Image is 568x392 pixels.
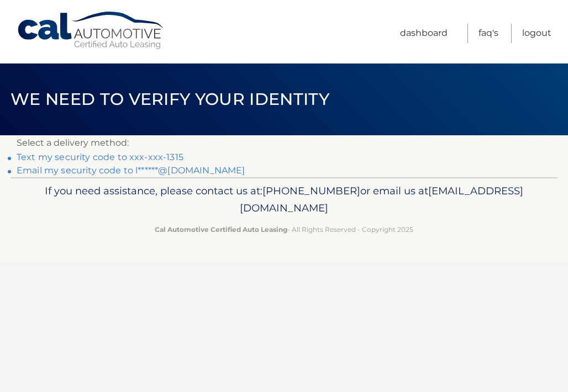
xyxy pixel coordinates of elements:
p: If you need assistance, please contact us at: or email us at [27,182,541,218]
a: Dashboard [400,24,448,43]
a: Logout [522,24,551,43]
strong: Cal Automotive Certified Auto Leasing [155,225,287,234]
span: We need to verify your identity [10,89,329,109]
p: Select a delivery method: [17,135,551,151]
a: Text my security code to xxx-xxx-1315 [17,152,183,162]
a: Cal Automotive [17,11,166,50]
a: Email my security code to l******@[DOMAIN_NAME] [17,165,245,176]
p: - All Rights Reserved - Copyright 2025 [27,224,541,235]
span: [PHONE_NUMBER] [262,184,360,197]
a: FAQ's [478,24,498,43]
